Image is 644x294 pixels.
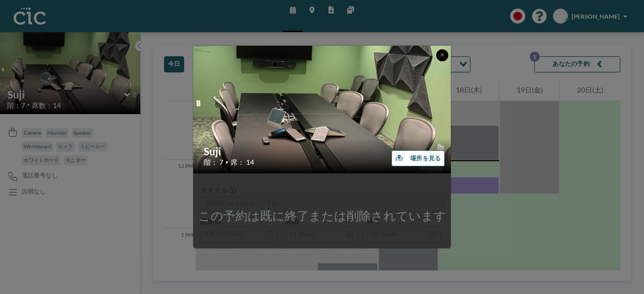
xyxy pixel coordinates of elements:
[204,158,223,166] span: 階： 7
[230,158,254,166] span: 席： 14
[204,145,442,158] h2: Suji
[225,159,228,165] span: •
[193,208,451,223] div: この予約は既に終了または削除されています
[391,150,445,167] button: 場所を見る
